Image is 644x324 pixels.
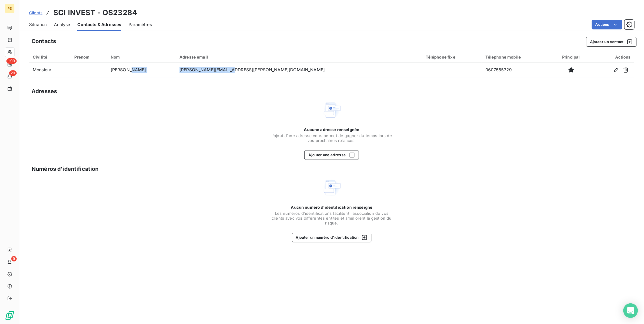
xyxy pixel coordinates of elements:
a: +99 [5,59,14,69]
div: Nom [111,55,172,59]
button: Ajouter un numéro d’identification [292,233,372,242]
h5: Numéros d’identification [32,165,99,173]
span: Les numéros d'identifications facilitent l'association de vos clients avec vos différentes entité... [271,211,392,225]
h5: Adresses [32,87,57,96]
div: Adresse email [179,55,418,59]
img: Logo LeanPay [5,311,15,320]
div: Téléphone mobile [485,55,547,59]
div: PE [5,4,15,13]
div: Téléphone fixe [426,55,478,59]
td: [PERSON_NAME][EMAIL_ADDRESS][PERSON_NAME][DOMAIN_NAME] [176,62,422,77]
div: Prénom [74,55,103,59]
span: 20 [9,70,17,76]
span: Contacts & Adresses [77,22,121,28]
img: Empty state [322,100,341,120]
td: 0607565729 [482,62,551,77]
span: Analyse [54,22,70,28]
span: Paramètres [129,22,152,28]
td: Monsieur [29,62,71,77]
h3: SCI INVEST - OS23284 [53,7,137,18]
div: Civilité [33,55,67,59]
span: Situation [29,22,47,28]
a: 20 [5,72,14,81]
span: Aucun numéro d’identification renseigné [291,205,373,210]
h5: Contacts [32,37,56,46]
button: Actions [592,20,622,29]
td: [PERSON_NAME] [107,62,176,77]
div: Actions [595,55,631,59]
button: Ajouter une adresse [304,150,359,160]
span: Clients [29,10,42,15]
span: 9 [11,256,17,262]
a: Clients [29,10,42,16]
img: Empty state [322,178,341,197]
div: Principal [555,55,588,59]
span: +99 [6,58,17,64]
div: Open Intercom Messenger [623,303,638,318]
span: Aucune adresse renseignée [304,127,360,132]
button: Ajouter un contact [586,37,637,47]
span: L’ajout d’une adresse vous permet de gagner du temps lors de vos prochaines relances. [271,133,392,143]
